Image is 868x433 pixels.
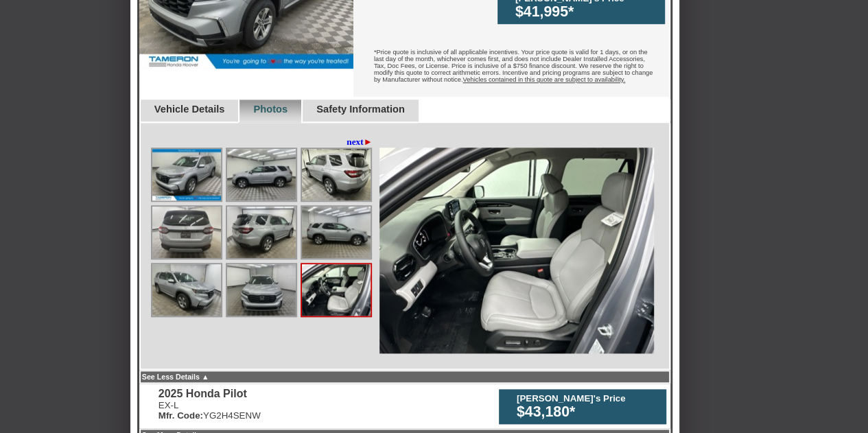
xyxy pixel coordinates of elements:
[302,149,371,200] img: Image.aspx
[154,104,225,115] a: Vehicle Details
[159,410,203,421] b: Mfr. Code:
[152,149,221,200] img: Image.aspx
[152,207,221,258] img: Image.aspx
[227,207,296,258] img: Image.aspx
[462,76,625,83] u: Vehicles contained in this quote are subject to availability.
[316,104,405,115] a: Safety Information
[347,137,373,148] a: next►
[159,388,261,400] div: 2025 Honda Pilot
[302,264,371,316] img: Image.aspx
[152,264,221,316] img: Image.aspx
[302,207,371,258] img: Image.aspx
[142,373,209,381] a: See Less Details ▲
[515,3,658,21] div: $41,995*
[159,400,261,421] div: EX-L YG2H4SENW
[517,393,659,403] div: [PERSON_NAME]'s Price
[379,148,654,353] img: Image.aspx
[353,38,669,97] div: *Price quote is inclusive of all applicable incentives. Your price quote is valid for 1 days, or ...
[364,137,373,147] span: ►
[227,264,296,316] img: Image.aspx
[253,104,288,115] a: Photos
[517,403,659,421] div: $43,180*
[227,149,296,200] img: Image.aspx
